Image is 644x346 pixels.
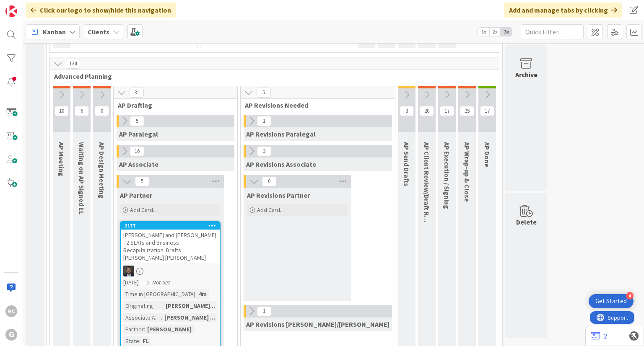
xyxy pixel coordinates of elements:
[95,106,109,116] span: 0
[120,191,152,199] span: AP Partner
[402,142,411,186] span: AP Send Drafts
[123,301,162,310] div: Originating Attorney
[57,142,66,176] span: AP Meeting
[5,329,17,341] div: G
[257,306,271,316] span: 1
[483,142,491,167] span: AP Done
[257,206,284,214] span: Add Card...
[480,106,494,116] span: 17
[98,142,106,199] span: AP Design Meeting
[152,279,170,286] i: Not Set
[123,289,195,299] div: Time in [GEOGRAPHIC_DATA]
[78,142,86,214] span: Waiting on AP Signed EL
[589,294,634,308] div: Open Get Started checklist, remaining modules: 4
[55,106,69,116] span: 10
[246,320,390,328] span: AP Revisions Brad/Jonas
[18,1,38,11] span: Support
[440,106,454,116] span: 17
[121,222,220,263] div: 2177[PERSON_NAME] and [PERSON_NAME] - 2 SLATs and Business Recapitalization: Drafts [PERSON_NAME]...
[164,301,217,310] div: [PERSON_NAME]...
[130,88,144,98] span: 31
[247,191,310,199] span: AP Revisions Partner
[591,331,607,341] a: 2
[5,305,17,317] div: RC
[595,297,627,305] div: Get Started
[504,3,622,18] div: Add and manage tabs by clicking
[43,27,66,37] span: Kanban
[123,313,161,322] div: Associate Assigned
[246,130,316,138] span: AP Revisions Paralegal
[26,3,176,18] div: Click our logo to show/hide this navigation
[66,59,80,69] span: 134
[197,289,209,299] div: 4m
[489,28,501,36] span: 2x
[420,106,434,116] span: 20
[463,142,471,202] span: AP Wrap-up & Close
[130,116,144,126] span: 5
[75,106,89,116] span: 6
[501,28,512,36] span: 3x
[443,142,451,209] span: AP Execution / Signing
[626,292,634,300] div: 4
[516,217,537,227] div: Delete
[121,266,220,276] div: JW
[119,130,158,138] span: AP Paralegal
[400,106,414,116] span: 3
[123,278,139,287] span: [DATE]
[162,301,164,310] span: :
[515,70,538,80] div: Archive
[245,101,384,109] span: AP Revisions Needed
[119,160,158,168] span: AP Associate
[246,160,316,168] span: AP Revisions Associate
[123,336,139,346] div: State
[130,146,144,156] span: 16
[123,325,144,334] div: Partner
[121,230,220,263] div: [PERSON_NAME] and [PERSON_NAME] - 2 SLATs and Business Recapitalization: Drafts [PERSON_NAME] [PE...
[118,101,227,109] span: AP Drafting
[257,88,271,98] span: 5
[140,336,151,346] div: FL
[121,222,220,230] div: 2177
[139,336,140,346] span: :
[135,176,149,186] span: 5
[423,142,431,260] span: AP Client Review/Draft Review Meeting
[88,28,109,36] b: Clients
[5,5,17,17] img: Visit kanbanzone.com
[54,72,488,80] span: Advanced Planning
[145,325,194,334] div: [PERSON_NAME]
[195,289,197,299] span: :
[478,28,489,36] span: 1x
[125,223,220,229] div: 2177
[257,116,271,126] span: 1
[257,146,271,156] span: 3
[521,24,584,39] input: Quick Filter...
[162,313,217,322] div: [PERSON_NAME] ...
[144,325,145,334] span: :
[161,313,162,322] span: :
[460,106,474,116] span: 25
[262,176,276,186] span: 0
[130,206,157,214] span: Add Card...
[123,266,134,276] img: JW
